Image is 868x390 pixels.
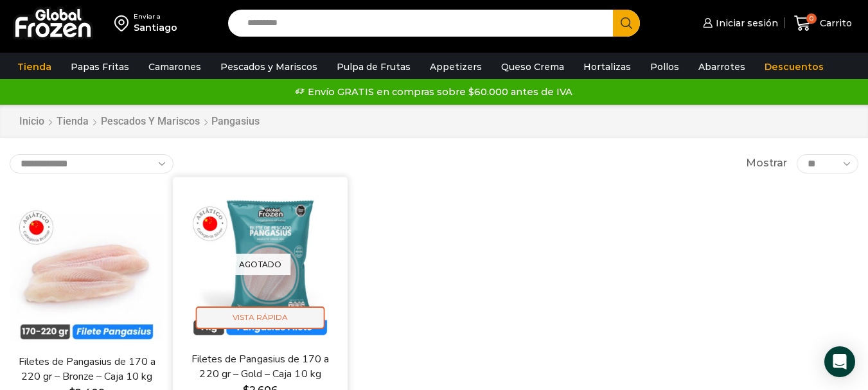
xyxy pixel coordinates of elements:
[211,115,260,127] h1: Pangasius
[56,114,89,129] a: Tienda
[190,351,330,382] a: Filetes de Pangasius de 170 a 220 gr – Gold – Caja 10 kg
[19,114,45,129] a: Inicio
[613,10,640,37] button: Search button
[214,55,324,79] a: Pescados y Mariscos
[758,55,830,79] a: Descuentos
[644,55,686,79] a: Pollos
[100,114,200,129] a: Pescados y Mariscos
[64,55,136,79] a: Papas Fritas
[700,10,778,36] a: Iniciar sesión
[713,17,778,30] span: Iniciar sesión
[114,12,134,34] img: address-field-icon.svg
[746,156,787,171] span: Mostrar
[817,17,852,30] span: Carrito
[230,254,291,275] p: Agotado
[134,12,177,21] div: Enviar a
[495,55,571,79] a: Queso Crema
[692,55,752,79] a: Abarrotes
[19,114,260,129] nav: Breadcrumb
[10,154,173,173] select: Pedido de la tienda
[17,355,156,384] a: Filetes de Pangasius de 170 a 220 gr – Bronze – Caja 10 kg
[577,55,637,79] a: Hortalizas
[806,13,817,24] span: 0
[142,55,208,79] a: Camarones
[11,55,58,79] a: Tienda
[134,21,177,34] div: Santiago
[791,8,855,39] a: 0 Carrito
[423,55,488,79] a: Appetizers
[330,55,417,79] a: Pulpa de Frutas
[196,306,325,329] span: Vista Rápida
[824,346,855,377] div: Open Intercom Messenger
